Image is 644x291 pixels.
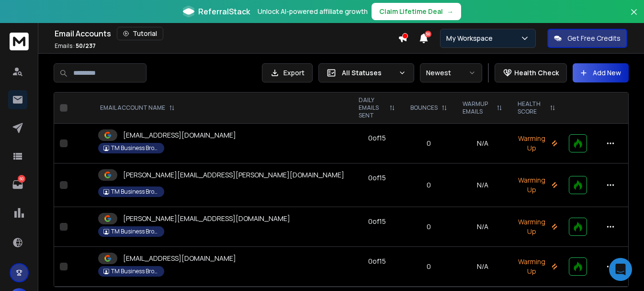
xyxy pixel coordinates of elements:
[55,42,96,50] p: Emails :
[567,34,621,43] p: Get Free Credits
[425,31,431,37] span: 50
[455,124,509,163] td: N/A
[18,175,25,183] p: 60
[516,257,557,276] p: Warming Up
[258,7,368,16] p: Unlock AI-powered affiliate growth
[408,262,449,271] p: 0
[372,3,461,20] button: Claim Lifetime Deal→
[628,6,640,29] button: Close banner
[547,29,627,48] button: Get Free Credits
[368,133,386,143] div: 0 of 15
[342,68,395,78] p: All Statuses
[111,228,159,235] p: TM Business Brokers
[368,217,386,226] div: 0 of 15
[76,42,96,50] span: 50 / 237
[514,68,559,78] p: Health Check
[359,96,386,119] p: DAILY EMAILS SENT
[420,63,482,82] button: Newest
[516,134,557,153] p: Warming Up
[455,163,509,207] td: N/A
[123,130,236,140] p: [EMAIL_ADDRESS][DOMAIN_NAME]
[111,188,159,196] p: TM Business Brokers
[463,100,492,116] p: WARMUP EMAILS
[446,34,497,43] p: My Workspace
[55,27,398,40] div: Email Accounts
[455,247,509,287] td: N/A
[198,6,250,17] span: ReferralStack
[368,256,386,266] div: 0 of 15
[8,175,27,194] a: 60
[447,7,453,16] span: →
[100,104,175,112] div: EMAIL ACCOUNT NAME
[518,100,546,116] p: HEALTH SCORE
[573,63,629,82] button: Add New
[123,170,344,180] p: [PERSON_NAME][EMAIL_ADDRESS][PERSON_NAME][DOMAIN_NAME]
[368,173,386,183] div: 0 of 15
[123,214,290,223] p: [PERSON_NAME][EMAIL_ADDRESS][DOMAIN_NAME]
[117,27,163,40] button: Tutorial
[410,104,438,112] p: BOUNCES
[495,63,567,82] button: Health Check
[455,207,509,247] td: N/A
[516,175,557,195] p: Warming Up
[123,254,236,263] p: [EMAIL_ADDRESS][DOMAIN_NAME]
[262,63,313,82] button: Export
[408,222,449,232] p: 0
[408,180,449,190] p: 0
[408,139,449,148] p: 0
[516,217,557,236] p: Warming Up
[111,268,159,275] p: TM Business Brokers
[111,144,159,152] p: TM Business Brokers
[609,258,632,281] div: Open Intercom Messenger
